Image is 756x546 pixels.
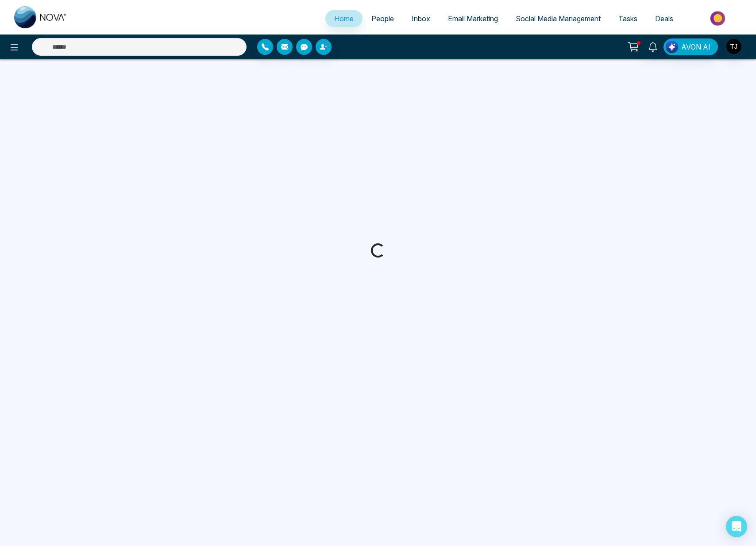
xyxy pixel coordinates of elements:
[334,14,354,23] span: Home
[646,10,682,27] a: Deals
[439,10,507,27] a: Email Marketing
[363,10,403,27] a: People
[666,41,678,53] img: Lead Flow
[681,42,710,52] span: AVON AI
[448,14,498,23] span: Email Marketing
[687,8,751,28] img: Market-place.gif
[371,14,394,23] span: People
[412,14,430,23] span: Inbox
[618,14,637,23] span: Tasks
[516,14,601,23] span: Social Media Management
[663,38,718,55] button: AVON AI
[14,6,67,28] img: Nova CRM Logo
[609,10,646,27] a: Tasks
[655,14,673,23] span: Deals
[325,10,363,27] a: Home
[507,10,609,27] a: Social Media Management
[403,10,439,27] a: Inbox
[726,39,741,54] img: User Avatar
[726,516,747,537] div: Open Intercom Messenger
